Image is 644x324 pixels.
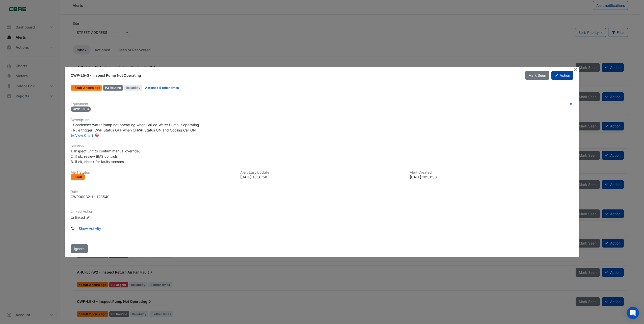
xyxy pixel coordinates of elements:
[551,71,573,80] button: Action
[75,176,83,179] span: Fault
[627,307,639,319] div: Open Intercom Messenger
[71,170,234,175] h6: Alert Status
[71,244,88,253] button: Ignore
[528,73,546,77] span: Mark Seen
[124,85,142,91] span: Reliability
[83,86,100,90] span: Mon 15-Sep-2025 10:31 AEST
[71,133,93,138] a: View Chart
[103,85,123,91] div: P3 Routine
[75,86,83,89] span: Fault
[71,215,131,220] div: Unlinked
[75,224,104,233] button: Show Activity
[410,170,573,175] h6: Alert Created
[410,174,573,180] div: [DATE] 10:31:58
[71,144,573,148] h6: Solution
[573,67,578,72] button: Close
[71,209,573,214] h6: Linked Action
[71,190,573,194] h6: Rule
[71,194,110,199] div: CWP00032-1 - 123540
[240,170,404,175] h6: Alert Last Update
[71,106,91,112] span: CWP-L5-3
[86,216,90,220] fa-icon: Edit Linked Action
[74,247,85,251] span: Ignore
[71,118,573,122] h6: Description
[71,123,199,132] span: - Condenser Water Pump not operating when Chilled Water Pump is operating - Rule trigger: CWP Sta...
[71,102,573,106] h6: Equipment
[525,71,549,80] button: Mark Seen
[145,86,179,90] a: Actioned 5 other times
[71,149,141,164] span: 1. Inspect unit to confirm manual override; 2. If ok, review BMS controls; 3. If ok, check for fa...
[240,174,404,180] div: [DATE] 10:31:58
[71,73,519,78] div: CWP-L5-3 - Inspect Pump Not Operating
[95,133,99,138] div: Tooltip anchor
